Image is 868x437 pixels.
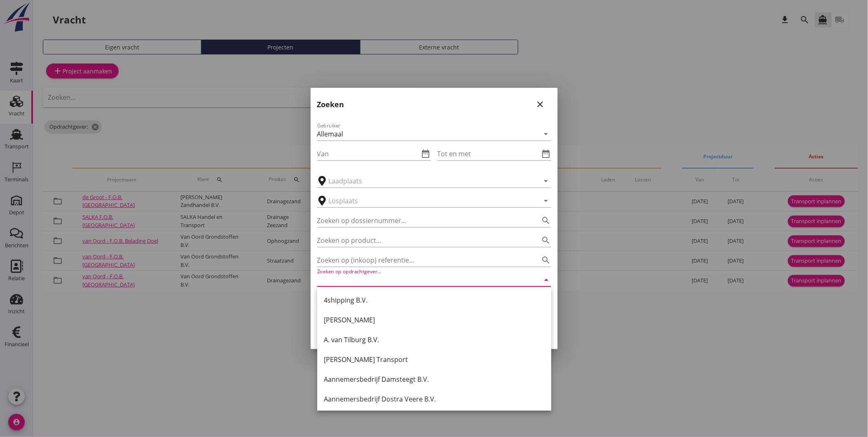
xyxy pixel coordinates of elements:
[541,176,551,186] i: arrow_drop_down
[324,315,545,325] div: [PERSON_NAME]
[324,394,545,404] div: Aannemersbedrijf Dostra Veere B.V.
[329,174,528,188] input: Laadplaats
[317,99,344,110] h2: Zoeken
[541,196,551,206] i: arrow_drop_down
[541,216,551,226] i: search
[536,99,545,109] i: close
[329,194,528,207] input: Losplaats
[324,295,545,305] div: 4shipping B.V.
[541,255,551,265] i: search
[541,129,551,139] i: arrow_drop_down
[541,235,551,245] i: search
[317,273,528,287] input: Zoeken op opdrachtgever...
[421,149,431,159] i: date_range
[324,335,545,345] div: A. van Tilburg B.V.
[317,147,419,160] input: Van
[324,374,545,384] div: Aannemersbedrijf Damsteegt B.V.
[541,275,551,285] i: arrow_drop_down
[317,130,344,138] div: Allemaal
[541,149,551,159] i: date_range
[317,234,528,247] input: Zoeken op product...
[317,254,528,267] input: Zoeken op (inkoop) referentie…
[317,214,528,227] input: Zoeken op dossiernummer...
[438,147,540,160] input: Tot en met
[324,355,545,364] div: [PERSON_NAME] Transport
